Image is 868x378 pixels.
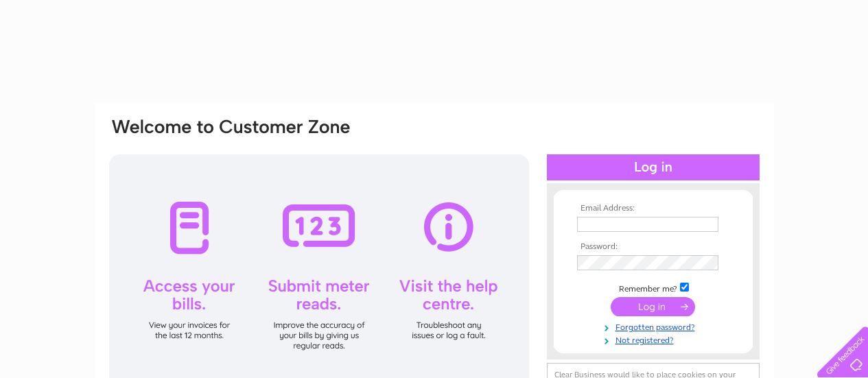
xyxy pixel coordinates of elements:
a: Forgotten password? [577,320,733,333]
a: Not registered? [577,333,733,346]
th: Password: [574,242,733,252]
input: Submit [611,297,695,316]
th: Email Address: [574,204,733,213]
td: Remember me? [574,281,733,294]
